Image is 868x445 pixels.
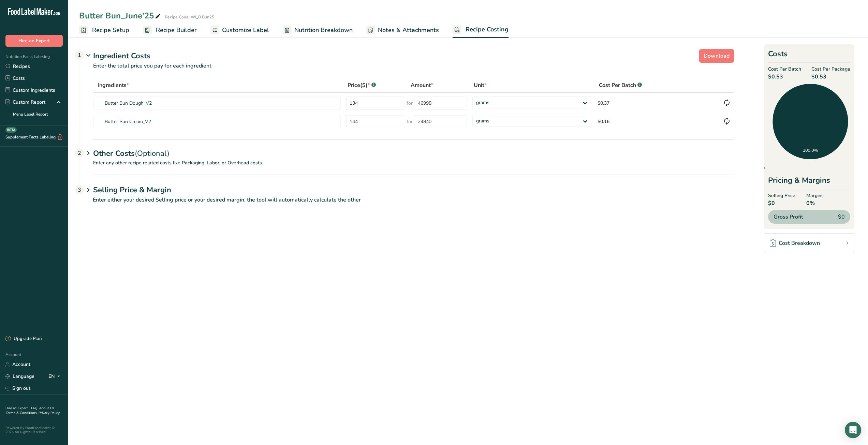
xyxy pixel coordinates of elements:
p: Enter the total price you pay for each ingredient [79,62,734,78]
span: Unit [474,81,487,89]
span: Notes & Attachments [378,26,439,35]
div: Open Intercom Messenger [845,422,861,438]
a: Privacy Policy [39,411,60,415]
a: FAQ . [31,406,39,411]
a: Nutrition Breakdown [283,23,353,38]
a: Customize Label [210,23,269,38]
p: Enter any other recipe related costs like Packaging, Labor, or Overhead costs [79,159,734,175]
div: EN [48,372,63,381]
div: 3 [75,185,84,194]
span: for [407,118,413,125]
span: Customize Label [222,26,269,35]
div: Cost Breakdown [770,239,820,247]
span: Download [704,52,730,60]
span: $0 [838,213,845,221]
a: Hire an Expert . [5,406,30,411]
a: Notes & Attachments [366,23,439,38]
span: Recipe Costing [466,25,509,34]
span: for [407,100,413,107]
a: Recipe Builder [143,23,197,38]
div: Powered By FoodLabelMaker © 2025 All Rights Reserved [5,426,63,434]
h1: Selling Price & Margin [93,184,734,196]
h2: Costs [768,48,850,63]
div: Upgrade Plan [5,336,42,342]
a: Cost Breakdown [764,233,854,253]
div: 1 [75,50,84,60]
span: Ingredients [745,166,766,169]
div: Ingredient Costs [93,50,734,62]
button: Download [699,49,734,63]
div: Pricing & Margins [768,175,850,189]
a: Language [5,370,34,382]
span: Selling Price [768,192,795,199]
div: 2 [75,148,84,158]
span: (Optional) [135,148,170,159]
a: Recipe Setup [79,23,129,38]
div: Butter Bun_June'25 [79,10,162,22]
button: Hire an Expert [5,35,63,47]
div: Recipe Code: WI_B.Bun25 [165,14,214,20]
span: Recipe Builder [156,26,197,35]
span: Cost Per Package [811,65,850,73]
span: $0 [768,199,795,207]
span: Amount [411,81,433,89]
td: $0.16 [595,112,720,131]
span: Nutrition Breakdown [294,26,353,35]
div: Price($) [348,81,376,89]
div: Custom Report [5,99,45,106]
span: Cost Per Batch [599,81,636,89]
span: Gross Profit [774,213,803,221]
p: Enter either your desired Selling price or your desired margin, the tool will automatically calcu... [79,196,734,212]
span: 0% [806,199,824,207]
div: BETA [5,127,17,133]
a: Recipe Costing [453,22,509,38]
span: $0.53 [768,73,801,81]
span: Cost Per Batch [768,65,801,73]
span: $0.53 [811,73,850,81]
td: $0.37 [595,93,720,112]
a: Terms & Conditions . [6,411,39,415]
div: Other Costs [93,139,734,159]
a: About Us . [5,406,54,415]
span: Margins [806,192,824,199]
span: Ingredients [98,81,129,89]
span: Recipe Setup [92,26,129,35]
